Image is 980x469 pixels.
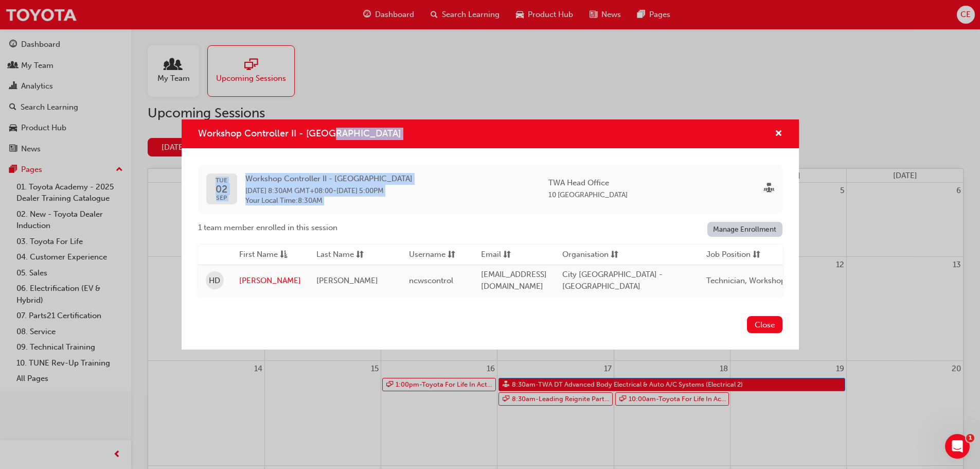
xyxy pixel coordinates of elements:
span: HD [209,275,220,287]
span: [PERSON_NAME] [316,276,378,285]
span: sorting-icon [448,249,455,262]
span: sessionType_FACE_TO_FACE-icon [764,183,774,195]
a: [PERSON_NAME] [239,275,301,287]
span: 02 Sep 2025 8:30AM GMT+08:00 [245,186,333,195]
span: TWA Head Office [548,177,628,189]
span: 02 [216,184,227,195]
a: Manage Enrollment [707,222,782,237]
span: sorting-icon [753,249,760,262]
span: 10 [GEOGRAPHIC_DATA] [548,190,628,199]
span: Your Local Time : 8:30AM [245,196,413,205]
span: 1 team member enrolled in this session [198,222,337,234]
button: Emailsorting-icon [481,249,538,262]
span: sorting-icon [611,249,618,262]
span: sorting-icon [503,249,511,262]
iframe: Intercom live chat [945,434,970,459]
span: Workshop Controller II - [GEOGRAPHIC_DATA] [245,173,413,185]
span: SEP [216,195,227,201]
button: Last Namesorting-icon [316,249,373,262]
button: cross-icon [775,128,782,141]
button: Close [747,316,782,333]
button: Usernamesorting-icon [409,249,466,262]
button: Organisationsorting-icon [562,249,619,262]
span: asc-icon [280,249,288,262]
span: Organisation [562,249,609,262]
span: Email [481,249,501,262]
span: First Name [239,249,278,262]
span: cross-icon [775,130,782,139]
span: Workshop Controller II - [GEOGRAPHIC_DATA] [198,128,401,139]
span: City [GEOGRAPHIC_DATA] - [GEOGRAPHIC_DATA] [562,270,663,291]
span: Job Position [706,249,751,262]
button: Job Positionsorting-icon [706,249,763,262]
span: 1 [966,434,974,442]
div: - [245,173,413,205]
span: ncwscontrol [409,276,453,285]
span: 03 Sep 2025 5:00PM [336,186,384,195]
span: [EMAIL_ADDRESS][DOMAIN_NAME] [481,270,547,291]
span: TUE [216,177,227,184]
div: Workshop Controller II - PERTH [182,119,799,350]
span: Technician, Workshop Controller [706,276,824,285]
span: Username [409,249,446,262]
span: Last Name [316,249,354,262]
span: sorting-icon [356,249,364,262]
button: First Nameasc-icon [239,249,296,262]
